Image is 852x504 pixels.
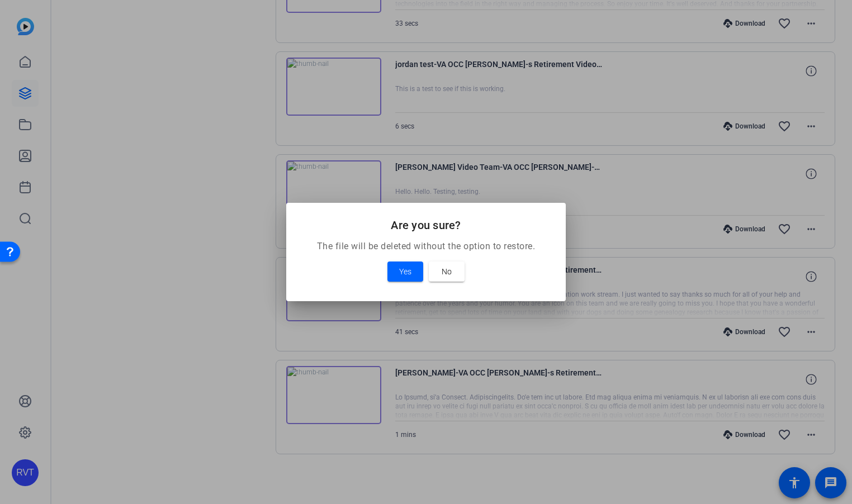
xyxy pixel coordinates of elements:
[399,265,411,278] span: Yes
[300,240,552,253] p: The file will be deleted without the option to restore.
[442,265,452,278] span: No
[429,261,465,282] button: No
[300,216,552,234] h2: Are you sure?
[387,261,423,282] button: Yes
